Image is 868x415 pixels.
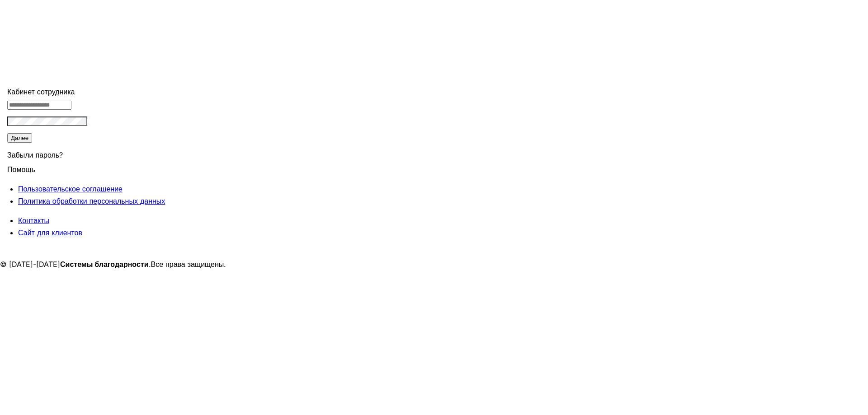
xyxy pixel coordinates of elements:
a: Политика обработки персональных данных [18,196,165,205]
a: Сайт для клиентов [18,228,82,237]
a: Контакты [18,216,49,225]
div: Кабинет сотрудника [7,86,196,98]
button: Далее [7,133,32,143]
div: Забыли пароль? [7,144,196,163]
strong: Системы благодарности [60,260,149,269]
span: Помощь [7,159,35,174]
span: Все права защищены. [151,260,226,269]
a: Пользовательское соглашение [18,184,123,193]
